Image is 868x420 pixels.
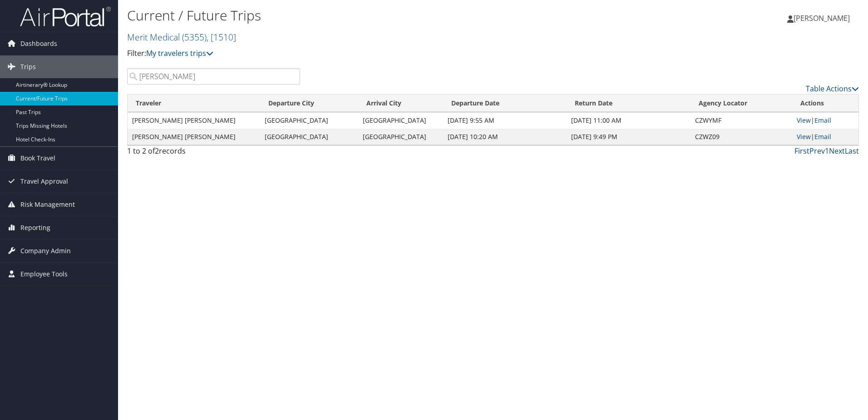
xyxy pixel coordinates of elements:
[260,95,358,112] th: Departure City: activate to sort column ascending
[567,129,690,145] td: [DATE] 9:49 PM
[127,48,615,60] p: Filter:
[443,129,567,145] td: [DATE] 10:20 AM
[20,193,75,216] span: Risk Management
[814,132,831,141] a: Email
[443,95,567,112] th: Departure Date: activate to sort column descending
[146,48,213,58] a: My travelers trips
[260,129,358,145] td: [GEOGRAPHIC_DATA]
[690,129,792,145] td: CZWZ09
[20,55,36,78] span: Trips
[128,112,260,129] td: [PERSON_NAME] [PERSON_NAME]
[797,116,811,125] a: View
[20,32,57,55] span: Dashboards
[358,112,443,129] td: [GEOGRAPHIC_DATA]
[567,112,690,129] td: [DATE] 11:00 AM
[260,112,358,129] td: [GEOGRAPHIC_DATA]
[20,6,111,27] img: airportal-logo.png
[825,146,829,156] a: 1
[792,112,858,129] td: |
[127,6,615,25] h1: Current / Future Trips
[690,95,792,112] th: Agency Locator: activate to sort column ascending
[128,129,260,145] td: [PERSON_NAME] [PERSON_NAME]
[182,31,207,43] span: ( 5355 )
[358,129,443,145] td: [GEOGRAPHIC_DATA]
[127,68,300,85] input: Search Traveler or Arrival City
[128,95,260,112] th: Traveler: activate to sort column ascending
[814,116,831,125] a: Email
[127,145,300,161] div: 1 to 2 of records
[794,13,850,23] span: [PERSON_NAME]
[20,147,55,170] span: Book Travel
[787,5,859,32] a: [PERSON_NAME]
[20,170,68,193] span: Travel Approval
[155,146,159,156] span: 2
[806,84,859,94] a: Table Actions
[829,146,845,156] a: Next
[20,263,68,285] span: Employee Tools
[20,216,50,239] span: Reporting
[797,132,811,141] a: View
[443,112,567,129] td: [DATE] 9:55 AM
[20,240,71,262] span: Company Admin
[845,146,859,156] a: Last
[567,95,690,112] th: Return Date: activate to sort column ascending
[127,31,236,43] a: Merit Medical
[358,95,443,112] th: Arrival City: activate to sort column ascending
[792,95,858,112] th: Actions
[690,112,792,129] td: CZWYMF
[794,146,809,156] a: First
[207,31,236,43] span: , [ 1510 ]
[792,129,858,145] td: |
[809,146,825,156] a: Prev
